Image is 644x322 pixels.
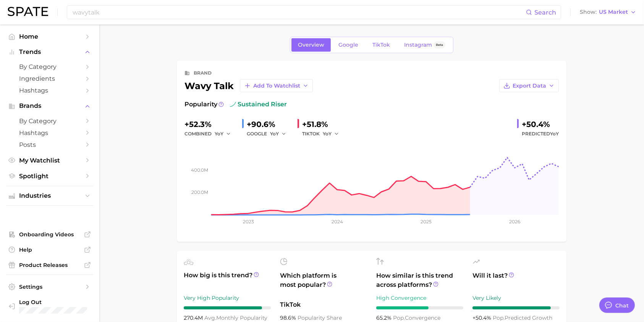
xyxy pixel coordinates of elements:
span: 65.2% [376,314,393,321]
a: Spotlight [6,170,93,182]
span: Add to Watchlist [253,83,300,89]
span: predicted growth [493,314,552,321]
button: Trends [6,46,93,58]
img: SPATE [8,7,48,16]
a: Product Releases [6,259,93,271]
button: YoY [323,129,339,138]
div: 9 / 10 [184,306,271,309]
span: Search [534,9,556,16]
button: Industries [6,190,93,202]
tspan: 2025 [421,219,432,224]
div: GOOGLE [247,129,291,138]
abbr: popularity index [393,314,405,321]
span: Ingredients [19,75,80,82]
button: Add to Watchlist [240,79,313,92]
span: Predicted [522,129,559,138]
a: TikTok [366,38,396,52]
span: 98.6% [280,314,298,321]
div: combined [184,129,236,138]
input: Search here for a brand, industry, or ingredient [72,6,526,19]
span: Export Data [513,83,546,89]
span: Google [338,42,358,48]
a: by Category [6,61,93,73]
span: Popularity [184,100,217,109]
a: by Category [6,115,93,127]
span: monthly popularity [204,314,267,321]
span: +50.4% [472,314,493,321]
span: Show [580,10,597,14]
span: Help [19,246,80,253]
a: Overview [291,38,331,52]
span: YoY [270,130,279,137]
div: 6 / 10 [376,306,463,309]
span: by Category [19,63,80,70]
a: Settings [6,281,93,293]
span: TikTok [280,300,367,309]
a: Hashtags [6,85,93,96]
div: Very Likely [472,293,560,302]
button: YoY [270,129,286,138]
div: brand [194,68,212,78]
a: Ingredients [6,73,93,85]
span: TikTok [372,42,390,48]
span: YoY [215,130,223,137]
span: convergence [393,314,440,321]
span: Will it last? [472,271,560,289]
a: InstagramBeta [398,38,452,52]
div: +52.3% [184,118,236,130]
span: How big is this trend? [184,271,271,289]
span: Instagram [404,42,432,48]
tspan: 2024 [332,219,343,224]
a: Hashtags [6,127,93,139]
div: High Convergence [376,293,463,302]
span: How similar is this trend across platforms? [376,271,463,289]
div: Very High Popularity [184,293,271,302]
img: sustained riser [230,101,236,107]
a: Onboarding Videos [6,229,93,240]
span: Posts [19,141,80,148]
span: Log Out [19,299,87,306]
button: Brands [6,100,93,112]
span: by Category [19,117,80,125]
a: My Watchlist [6,154,93,166]
span: Hashtags [19,87,80,94]
abbr: popularity index [493,314,505,321]
div: +90.6% [247,118,291,130]
tspan: 2026 [509,219,520,224]
span: Settings [19,283,80,290]
span: Which platform is most popular? [280,271,367,296]
span: Brands [19,102,80,109]
div: wavy talk [184,79,313,92]
span: Trends [19,49,80,55]
button: ShowUS Market [578,7,638,17]
a: Log out. Currently logged in with e-mail pryan@sharkninja.com. [6,296,93,316]
span: Overview [298,42,324,48]
div: TIKTOK [302,129,344,138]
a: Posts [6,139,93,151]
abbr: average [204,314,216,321]
div: +51.8% [302,118,344,130]
button: Export Data [499,79,559,92]
span: 270.4m [184,314,204,321]
span: YoY [323,130,332,137]
tspan: 2023 [243,219,254,224]
span: Home [19,33,80,40]
span: sustained riser [230,100,287,109]
span: Spotlight [19,172,80,180]
span: Product Releases [19,262,80,268]
span: Industries [19,192,80,199]
div: 9 / 10 [472,306,560,309]
button: YoY [215,129,231,138]
a: Google [332,38,365,52]
span: US Market [599,10,628,14]
span: Hashtags [19,129,80,137]
span: popularity share [298,314,342,321]
a: Home [6,31,93,42]
span: YoY [550,131,559,137]
span: Beta [436,42,443,48]
div: +50.4% [522,118,559,130]
span: Onboarding Videos [19,231,80,238]
a: Help [6,244,93,255]
span: My Watchlist [19,157,80,164]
